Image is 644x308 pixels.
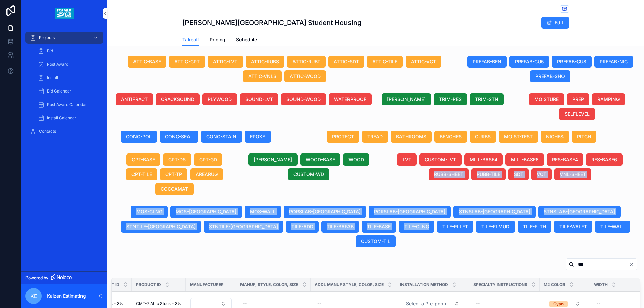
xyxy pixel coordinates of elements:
[367,223,391,230] span: TILE-BASE
[504,133,533,140] span: MOIST-TEST
[121,96,148,103] span: ANTIFRACT
[439,96,462,103] span: TRIM-RES
[47,115,76,121] span: Install Calendar
[47,88,71,94] span: Bid Calendar
[289,208,361,215] span: PORSLAB-[GEOGRAPHIC_DATA]
[39,129,56,134] span: Contacts
[126,168,157,180] button: CPT-TILE
[245,96,273,103] span: SOUND-LVT
[126,133,152,140] span: CONC-POL
[382,93,431,105] button: [PERSON_NAME]
[174,58,200,65] span: ATTIC-CPT
[369,206,451,218] button: PORSLAB-[GEOGRAPHIC_DATA]
[25,32,103,44] a: Projects
[429,168,469,180] button: RUBB-SHEET
[25,275,48,281] span: Powered by
[170,206,242,218] button: MOS-[GEOGRAPHIC_DATA]
[208,56,243,68] button: ATTIC-LVT
[136,301,182,306] a: CMT-7 Attic Stock - 3%
[434,93,467,105] button: TRIM-RES
[572,131,596,143] button: PITCH
[475,133,491,140] span: CURBS
[163,153,191,166] button: CPT-DS
[591,156,617,163] span: RES-BASE6
[168,156,186,163] span: CPT-DS
[559,223,587,230] span: TILE-WALFT
[400,282,448,287] span: Installation Method
[367,56,403,68] button: ATTIC-TILE
[600,223,625,230] span: TILE-WALL
[406,56,441,68] button: ATTIC-VCT
[367,133,383,140] span: TREAD
[176,208,236,215] span: MOS-[GEOGRAPHIC_DATA]
[544,282,565,287] span: M2 Color
[39,35,55,40] span: Projects
[554,168,591,180] button: VNL-SHEET
[552,156,578,163] span: RES-BASE4
[404,223,429,230] span: TILE-CLNG
[535,73,565,80] span: PREFAB-SHO
[471,168,506,180] button: RUBB-TILE
[505,153,544,166] button: MILL-BASE6
[509,56,549,68] button: PREFAB-CU5
[572,96,584,103] span: PREP
[160,131,198,143] button: CONC-SEAL
[136,208,162,215] span: MOS-CLNG
[254,156,292,163] span: [PERSON_NAME]
[315,282,384,287] span: Addl Manuf Style, Color, Size
[286,96,321,103] span: SOUND-WOOD
[131,206,168,218] button: MOS-CLNG
[251,58,279,65] span: ATTIC-RUBS
[541,17,569,29] button: Edit
[406,300,451,307] span: Select a Pre-populated Installation Method
[544,208,615,215] span: STNSLAB-[GEOGRAPHIC_DATA]
[213,58,237,65] span: ATTIC-LVT
[464,153,503,166] button: MILL-BASE4
[250,133,266,140] span: EPOXY
[286,221,319,233] button: TILE-ADD
[508,168,529,180] button: SDT
[245,206,281,218] button: MOS-WALL
[240,282,298,287] span: Manuf, Style, Color, Size
[55,8,73,19] img: App logo
[47,62,68,67] span: Post Award
[206,133,236,140] span: CONC-STAIN
[595,221,630,233] button: TILE-WALL
[34,85,103,97] a: Bid Calendar
[348,156,364,163] span: WOOD
[25,125,103,137] a: Contacts
[317,301,321,306] div: --
[248,153,298,166] button: [PERSON_NAME]
[329,93,372,105] button: WATERPROOF
[356,235,396,247] button: CUSTOM-TIL
[437,221,473,233] button: TILE-FLLFT
[362,221,396,233] button: TILE-BASE
[34,45,103,57] a: Bid
[34,72,103,84] a: Install
[236,34,257,47] a: Schedule
[577,133,591,140] span: PITCH
[204,221,283,233] button: STNTILE-[GEOGRAPHIC_DATA]
[594,56,633,68] button: PREFAB-NIC
[434,131,467,143] button: BENCHES
[541,131,569,143] button: NICHES
[334,58,359,65] span: ATTIC-SDT
[190,168,223,180] button: AREARUG
[327,223,354,230] span: TILE-BAFAB
[292,58,320,65] span: ATTIC-RUBT
[21,271,107,284] a: Powered by
[334,96,366,103] span: WATERPROOF
[514,171,523,178] span: SDT
[300,153,340,166] button: WOOD-BASE
[477,171,500,178] span: RUBB-TILE
[165,133,193,140] span: CONC-SEAL
[21,27,107,146] div: scrollable content
[476,301,480,306] div: --
[290,73,321,80] span: ATTIC-WOOD
[321,221,359,233] button: TILE-BAFAB
[47,102,87,107] span: Post Award Calendar
[199,156,217,163] span: CPT-GD
[126,223,196,230] span: STNTILE-[GEOGRAPHIC_DATA]
[136,301,181,306] span: CMT-7 Attic Stock - 3%
[182,34,199,46] a: Takeoff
